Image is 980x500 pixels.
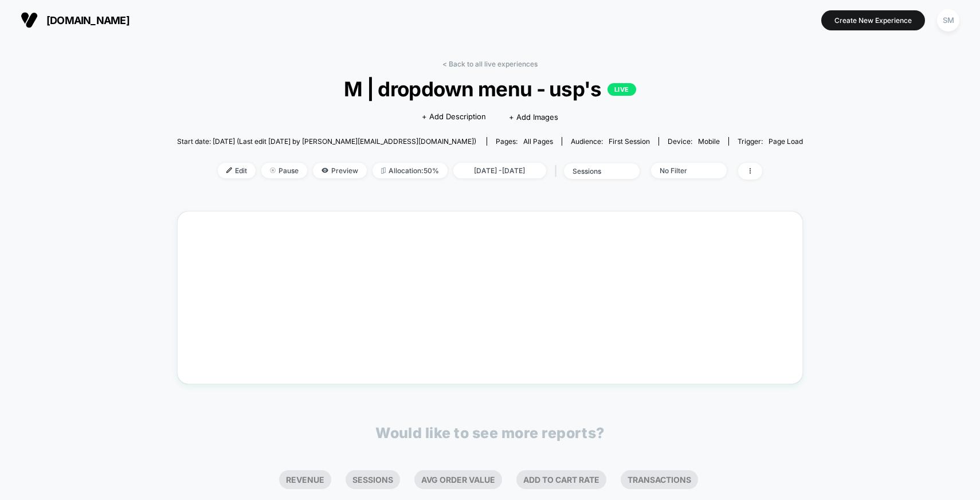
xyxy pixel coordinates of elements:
[738,137,803,146] div: Trigger:
[46,14,130,26] span: [DOMAIN_NAME]
[21,11,38,29] img: Visually logo
[573,167,618,175] div: sessions
[621,470,698,489] li: Transactions
[660,166,705,175] div: No Filter
[381,167,386,174] img: rebalance
[17,11,133,29] button: [DOMAIN_NAME]
[609,137,650,146] span: First Session
[373,163,448,178] span: Allocation: 50%
[442,60,538,68] a: < Back to all live experiences
[658,137,728,146] span: Device:
[934,9,963,32] button: SM
[516,470,606,489] li: Add To Cart Rate
[821,10,925,30] button: Create New Experience
[607,83,636,96] p: LIVE
[698,137,720,146] span: mobile
[226,167,232,173] img: edit
[453,163,546,178] span: [DATE] - [DATE]
[209,77,771,101] span: M | dropdown menu - usp's
[422,111,486,123] span: + Add Description
[496,137,553,146] div: Pages:
[375,424,605,442] p: Would like to see more reports?
[509,112,558,122] span: + Add Images
[177,137,476,146] span: Start date: [DATE] (Last edit [DATE] by [PERSON_NAME][EMAIL_ADDRESS][DOMAIN_NAME])
[523,137,553,146] span: all pages
[218,163,256,178] span: Edit
[261,163,307,178] span: Pause
[270,167,276,173] img: end
[414,470,502,489] li: Avg Order Value
[769,137,803,146] span: Page Load
[279,470,331,489] li: Revenue
[346,470,400,489] li: Sessions
[552,163,564,179] span: |
[571,137,650,146] div: Audience:
[937,9,959,32] div: SM
[313,163,367,178] span: Preview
